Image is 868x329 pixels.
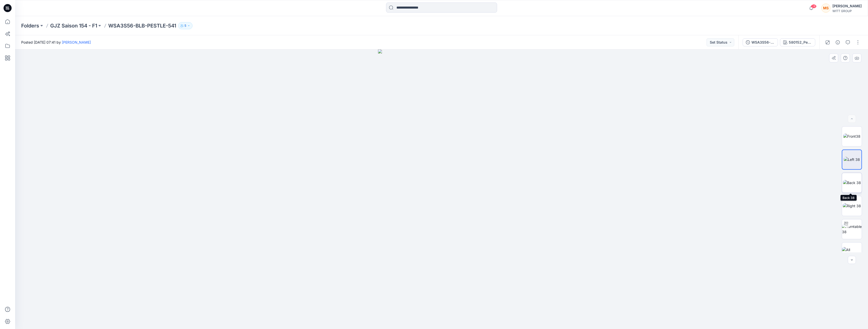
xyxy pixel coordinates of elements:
button: Details [834,38,842,46]
div: WITT GROUP [832,9,862,13]
a: Folders [21,22,39,29]
img: Right 38 [843,203,861,208]
div: WSA3S56-BLB-PESTLE-541 [751,40,775,45]
a: [PERSON_NAME] [62,40,91,44]
img: Turntable 38 [842,224,862,234]
div: [PERSON_NAME] [832,3,862,9]
div: 580152_Petrol-Ecru-Printed [789,40,812,45]
img: Front38 [843,134,860,139]
button: WSA3S56-BLB-PESTLE-541 [743,38,778,46]
a: GJZ Saison 154 - F1 [50,22,97,29]
span: 28 [811,4,817,8]
img: Back 38 [843,180,861,185]
img: All colorways [842,247,862,258]
span: Posted [DATE] 07:41 by [21,40,91,45]
img: eyJhbGciOiJIUzI1NiIsImtpZCI6IjAiLCJzbHQiOiJzZXMiLCJ0eXAiOiJKV1QifQ.eyJkYXRhIjp7InR5cGUiOiJzdG9yYW... [378,49,505,329]
div: MS [821,4,830,13]
button: 580152_Petrol-Ecru-Printed [780,38,815,46]
p: 5 [184,23,186,28]
p: WSA3S56-BLB-PESTLE-541 [108,22,176,29]
img: Left 38 [844,157,860,162]
button: 5 [178,22,193,29]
